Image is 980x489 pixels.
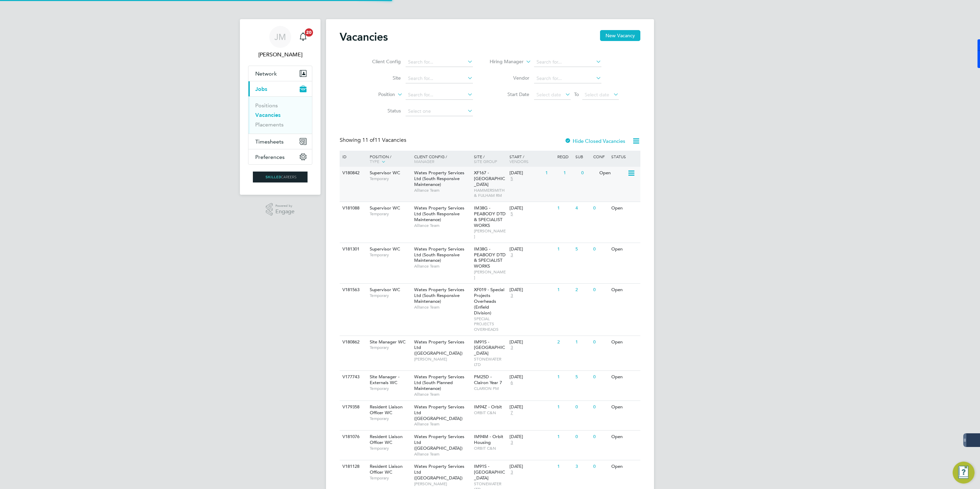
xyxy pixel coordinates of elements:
div: Showing [340,137,408,144]
div: 0 [574,431,591,443]
span: Timesheets [255,138,284,145]
span: Resident Liaison Officer WC [370,463,403,475]
span: [PERSON_NAME] [414,356,471,362]
span: 7 [509,410,514,416]
div: 0 [574,401,591,413]
label: Vendor [490,75,529,81]
div: Site / [472,151,508,167]
span: Powered by [275,203,295,209]
span: IM38G - PEABODY DTD & SPECIALIST WORKS [474,246,506,269]
span: IM38G - PEABODY DTD & SPECIALIST WORKS [474,205,506,228]
span: Jack McMurray [248,51,312,59]
span: 6 [509,380,514,386]
div: 3 [574,460,591,473]
div: V181563 [341,284,365,296]
div: Open [610,202,639,215]
div: 0 [591,336,609,349]
span: Supervisor WC [370,170,400,176]
span: Alliance Team [414,421,471,427]
button: New Vacancy [600,30,640,41]
label: Site [362,75,401,81]
span: Temporary [370,176,411,181]
div: V180842 [341,167,365,179]
label: Client Config [362,58,401,65]
div: [DATE] [509,404,554,410]
a: 20 [296,26,310,48]
div: 1 [556,431,573,443]
label: Position [356,91,395,98]
div: 0 [591,371,609,383]
h2: Vacancies [340,30,388,44]
span: 3 [509,252,514,258]
div: 1 [556,202,573,215]
button: Timesheets [248,134,312,149]
span: 11 Vacancies [362,137,406,144]
div: Jobs [248,96,312,134]
span: Engage [275,209,295,215]
div: Conf [591,151,609,162]
div: Open [610,336,639,349]
div: V181128 [341,460,365,473]
span: Alliance Team [414,263,471,269]
span: STONEWATER LTD [474,356,506,367]
label: Start Date [490,91,529,97]
div: [DATE] [509,205,554,211]
div: 0 [591,243,609,256]
span: Wates Property Services Ltd (South Responsive Maintenance) [414,287,464,304]
span: Temporary [370,345,411,350]
span: Temporary [370,386,411,391]
span: 3 [509,345,514,351]
span: Alliance Team [414,392,471,397]
span: [PERSON_NAME] [414,481,471,487]
div: [DATE] [509,374,554,380]
span: Temporary [370,293,411,298]
div: [DATE] [509,464,554,470]
span: Temporary [370,252,411,258]
div: Position / [365,151,412,168]
div: [DATE] [509,339,554,345]
span: Supervisor WC [370,246,400,252]
span: Wates Property Services Ltd (South Responsive Maintenance) [414,205,464,222]
span: 5 [509,176,514,182]
button: Preferences [248,149,312,164]
span: CLARION PM [474,386,506,391]
span: [PERSON_NAME] [474,269,506,280]
span: JM [274,32,286,41]
div: V181088 [341,202,365,215]
a: Placements [255,121,284,128]
div: Open [610,243,639,256]
label: Status [362,108,401,114]
span: Preferences [255,154,285,160]
div: 1 [556,371,573,383]
span: 3 [509,470,514,475]
span: Select date [536,92,561,98]
span: Manager [414,159,434,164]
span: Resident Liaison Officer WC [370,434,403,445]
input: Search for... [406,90,473,100]
div: V180862 [341,336,365,349]
span: Jobs [255,86,267,92]
span: Alliance Team [414,223,471,228]
span: 11 of [362,137,375,144]
span: Resident Liaison Officer WC [370,404,403,416]
div: 1 [556,284,573,296]
a: JM[PERSON_NAME] [248,26,312,59]
a: Go to home page [248,172,312,182]
input: Search for... [406,74,473,83]
div: Sub [574,151,591,162]
button: Jobs [248,81,312,96]
img: skilledcareers-logo-retina.png [253,172,308,182]
button: Network [248,66,312,81]
span: Supervisor WC [370,205,400,211]
input: Search for... [534,74,601,83]
div: 0 [591,431,609,443]
span: 5 [509,211,514,217]
div: V177743 [341,371,365,383]
span: Site Manager - Externals WC [370,374,399,385]
div: 0 [580,167,597,179]
span: Wates Property Services Ltd ([GEOGRAPHIC_DATA]) [414,434,464,451]
div: Open [610,371,639,383]
div: 1 [556,460,573,473]
div: V181076 [341,431,365,443]
span: ORBIT C&N [474,446,506,451]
